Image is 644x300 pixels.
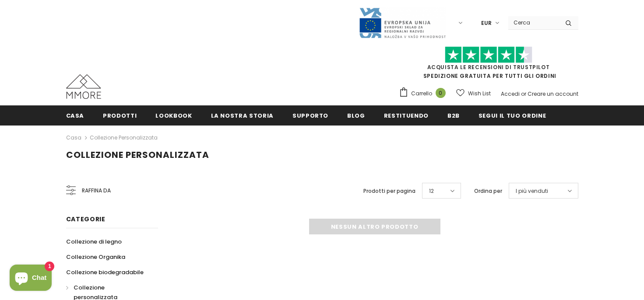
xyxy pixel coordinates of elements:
[66,149,209,161] span: Collezione personalizzata
[481,19,492,28] span: EUR
[211,105,274,125] a: La nostra storia
[90,134,158,141] a: Collezione personalizzata
[292,112,328,120] span: supporto
[427,63,550,71] a: Acquista le recensioni di TrustPilot
[66,253,125,261] span: Collezione Organika
[429,187,434,195] span: 12
[384,105,429,125] a: Restituendo
[474,187,502,195] label: Ordina per
[399,50,578,80] span: SPEDIZIONE GRATUITA PER TUTTI GLI ORDINI
[479,112,546,120] span: Segui il tuo ordine
[82,186,111,195] span: Raffina da
[508,16,559,29] input: Search Site
[516,187,548,195] span: I più venduti
[347,112,365,120] span: Blog
[211,112,274,120] span: La nostra storia
[521,90,526,98] span: or
[347,105,365,125] a: Blog
[359,19,446,26] a: Javni Razpis
[66,133,81,143] a: Casa
[384,112,429,120] span: Restituendo
[359,7,446,39] img: Javni Razpis
[66,237,122,246] span: Collezione di legno
[66,249,125,265] a: Collezione Organika
[66,265,144,280] a: Collezione biodegradabile
[66,105,84,125] a: Casa
[66,268,144,276] span: Collezione biodegradabile
[155,105,192,125] a: Lookbook
[399,87,450,100] a: Carrello 0
[447,112,460,120] span: B2B
[436,88,446,98] span: 0
[103,112,137,120] span: Prodotti
[447,105,460,125] a: B2B
[501,90,520,98] a: Accedi
[445,46,532,63] img: Fidati di Pilot Stars
[103,105,137,125] a: Prodotti
[468,89,491,98] span: Wish List
[155,112,192,120] span: Lookbook
[363,187,415,195] label: Prodotti per pagina
[528,90,578,98] a: Creare un account
[7,265,54,293] inbox-online-store-chat: Shopify online store chat
[411,89,432,98] span: Carrello
[66,112,84,120] span: Casa
[292,105,328,125] a: supporto
[456,86,491,101] a: Wish List
[66,234,122,249] a: Collezione di legno
[479,105,546,125] a: Segui il tuo ordine
[66,215,106,223] span: Categorie
[66,74,101,99] img: Casi MMORE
